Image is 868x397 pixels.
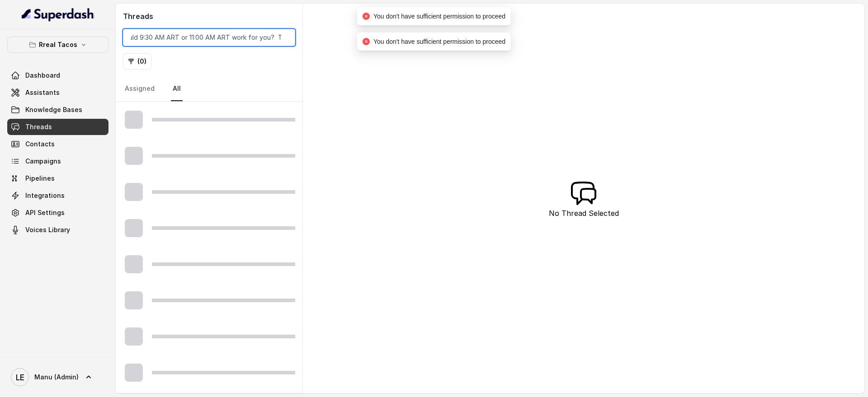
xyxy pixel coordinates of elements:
text: LE [16,373,24,382]
a: Knowledge Bases [7,102,108,118]
span: You don't have sufficient permission to proceed [373,38,505,45]
a: Threads [7,119,108,135]
span: Integrations [25,191,65,200]
span: Manu (Admin) [34,373,79,382]
span: Knowledge Bases [25,105,82,114]
h2: Threads [123,11,295,22]
img: light.svg [22,7,94,22]
span: Pipelines [25,174,55,183]
span: Assistants [25,88,60,97]
a: Pipelines [7,170,108,187]
span: Voices Library [25,225,70,234]
a: Assigned [123,77,156,101]
span: close-circle [363,38,370,45]
span: Threads [25,122,52,131]
span: Contacts [25,140,55,149]
a: Campaigns [7,153,108,169]
p: No Thread Selected [549,208,619,219]
a: All [171,77,183,101]
a: API Settings [7,205,108,221]
a: Integrations [7,187,108,204]
nav: Tabs [123,77,295,101]
a: Voices Library [7,222,108,238]
a: Assistants [7,84,108,101]
span: close-circle [363,13,370,20]
input: Search by Call ID or Phone Number [123,29,295,46]
span: API Settings [25,208,65,217]
span: You don't have sufficient permission to proceed [373,13,505,20]
button: Rreal Tacos [7,37,108,53]
a: Manu (Admin) [7,364,108,390]
p: Rreal Tacos [39,39,77,50]
span: Campaigns [25,157,61,166]
span: Dashboard [25,71,60,80]
a: Dashboard [7,67,108,84]
a: Contacts [7,136,108,152]
button: (0) [123,53,152,70]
